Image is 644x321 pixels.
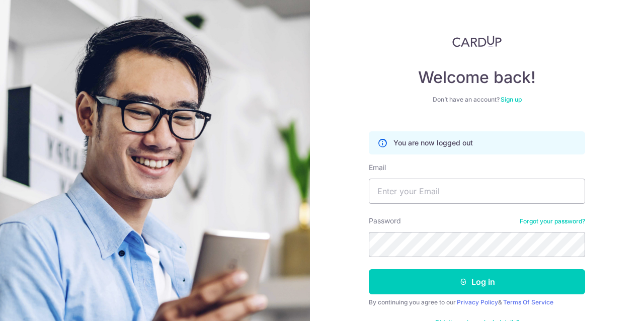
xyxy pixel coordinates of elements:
img: CardUp Logo [452,35,502,47]
label: Password [369,216,401,226]
div: By continuing you agree to our & [369,298,585,306]
a: Privacy Policy [457,298,498,306]
a: Sign up [501,96,522,103]
div: Don’t have an account? [369,96,585,104]
input: Enter your Email [369,179,585,204]
a: Terms Of Service [503,298,553,306]
p: You are now logged out [393,138,473,148]
h4: Welcome back! [369,67,585,88]
button: Log in [369,269,585,294]
label: Email [369,163,386,173]
a: Forgot your password? [520,217,585,225]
